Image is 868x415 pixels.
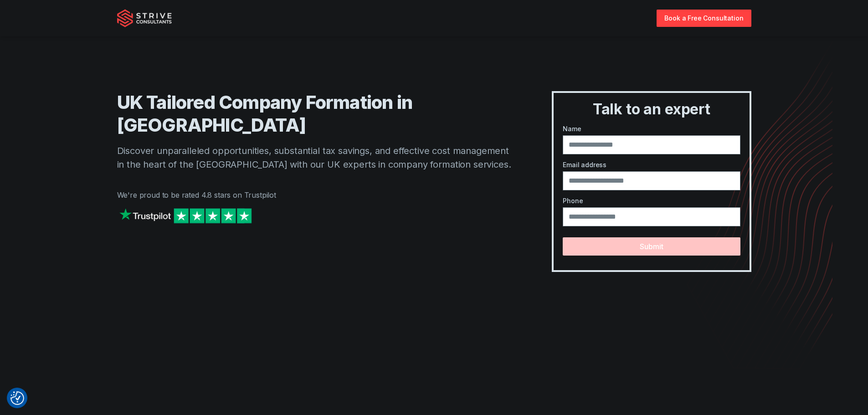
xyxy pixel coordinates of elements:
h1: UK Tailored Company Formation in [GEOGRAPHIC_DATA] [117,91,516,137]
label: Email address [563,160,740,169]
label: Name [563,124,740,133]
img: Strive Consultants [117,9,172,27]
label: Phone [563,196,740,205]
button: Consent Preferences [10,391,24,405]
img: Strive on Trustpilot [117,206,254,225]
a: Book a Free Consultation [657,10,751,26]
button: Submit [563,237,740,256]
p: We're proud to be rated 4.8 stars on Trustpilot [117,190,516,200]
img: Revisit consent button [10,391,24,405]
p: Discover unparalleled opportunities, substantial tax savings, and effective cost management in th... [117,144,516,171]
h3: Talk to an expert [557,100,745,118]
